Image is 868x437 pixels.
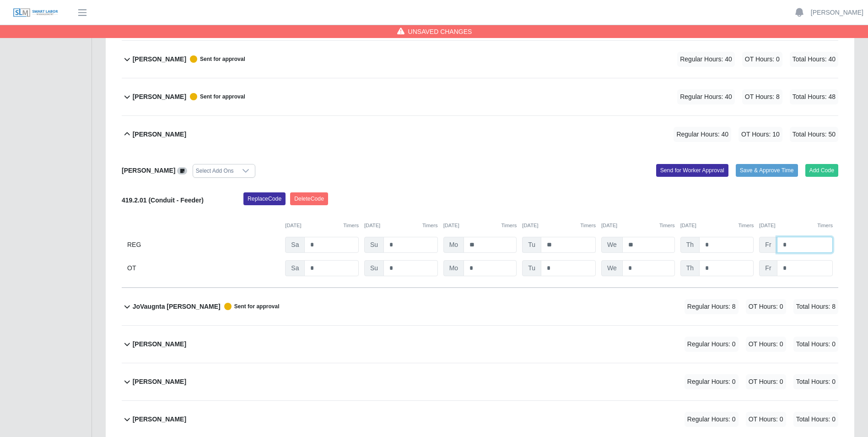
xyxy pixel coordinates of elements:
div: [DATE] [680,222,754,229]
span: Th [680,237,700,253]
button: [PERSON_NAME] Regular Hours: 0 OT Hours: 0 Total Hours: 0 [122,363,838,400]
span: OT Hours: 0 [746,299,786,314]
span: Regular Hours: 8 [685,299,739,314]
span: Regular Hours: 40 [677,52,735,67]
span: Regular Hours: 0 [685,374,739,389]
span: Sent for approval [221,303,280,310]
span: Total Hours: 0 [793,412,838,427]
b: [PERSON_NAME] [133,55,186,64]
b: 419.2.01 (Conduit - Feeder) [122,197,204,204]
button: Timers [343,222,359,229]
button: Timers [817,222,833,229]
span: Tu [522,237,541,253]
div: [DATE] [522,222,596,229]
span: Total Hours: 40 [790,52,838,67]
span: Total Hours: 0 [793,337,838,352]
button: ReplaceCode [243,192,286,205]
button: Timers [501,222,517,229]
div: REG [127,237,280,253]
a: View/Edit Notes [177,167,187,174]
button: Timers [659,222,675,229]
button: [PERSON_NAME] Regular Hours: 0 OT Hours: 0 Total Hours: 0 [122,326,838,363]
button: Send for Worker Approval [656,164,728,177]
b: JoVaugnta [PERSON_NAME] [133,302,221,311]
span: Regular Hours: 40 [677,89,735,104]
span: Tu [522,260,541,276]
span: OT Hours: 10 [739,127,782,142]
div: [DATE] [364,222,438,229]
span: OT Hours: 0 [746,374,786,389]
span: Unsaved Changes [408,27,472,36]
div: Select Add Ons [193,164,237,177]
span: Sent for approval [186,55,245,63]
span: Mo [443,260,464,276]
span: Mo [443,237,464,253]
button: Timers [422,222,438,229]
div: [DATE] [759,222,833,229]
button: Timers [739,222,754,229]
button: [PERSON_NAME] Sent for approval Regular Hours: 40 OT Hours: 0 Total Hours: 40 [122,41,838,78]
span: OT Hours: 0 [742,52,782,67]
b: [PERSON_NAME] [133,130,186,139]
span: Total Hours: 50 [790,127,838,142]
button: JoVaugnta [PERSON_NAME] Sent for approval Regular Hours: 8 OT Hours: 0 Total Hours: 8 [122,288,838,325]
b: [PERSON_NAME] [133,339,186,349]
span: Total Hours: 0 [793,374,838,389]
span: We [601,260,623,276]
button: DeleteCode [290,192,328,205]
button: Timers [580,222,596,229]
span: OT Hours: 0 [746,337,786,352]
div: [DATE] [285,222,359,229]
span: Total Hours: 48 [790,89,838,104]
span: Fr [759,260,777,276]
span: We [601,237,623,253]
span: OT Hours: 8 [742,89,782,104]
button: [PERSON_NAME] Sent for approval Regular Hours: 40 OT Hours: 8 Total Hours: 48 [122,78,838,115]
button: Add Code [805,164,839,177]
span: Th [680,260,700,276]
span: OT Hours: 0 [746,412,786,427]
span: Regular Hours: 0 [685,337,739,352]
b: [PERSON_NAME] [133,377,186,387]
div: OT [127,260,280,276]
span: Regular Hours: 0 [685,412,739,427]
b: [PERSON_NAME] [133,415,186,424]
button: [PERSON_NAME] Regular Hours: 40 OT Hours: 10 Total Hours: 50 [122,116,838,153]
img: SLM Logo [13,8,59,18]
button: Save & Approve Time [736,164,798,177]
div: [DATE] [601,222,675,229]
span: Regular Hours: 40 [674,127,731,142]
span: Fr [759,237,777,253]
span: Su [364,260,384,276]
span: Sa [285,237,305,253]
span: Total Hours: 8 [793,299,838,314]
span: Sent for approval [186,93,245,100]
span: Su [364,237,384,253]
b: [PERSON_NAME] [133,92,186,102]
a: [PERSON_NAME] [811,8,863,17]
b: [PERSON_NAME] [122,167,175,174]
div: [DATE] [443,222,517,229]
span: Sa [285,260,305,276]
